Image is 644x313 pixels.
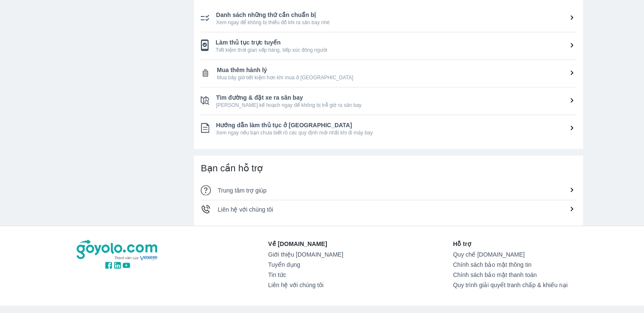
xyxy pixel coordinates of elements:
a: Quy trình giải quyết tranh chấp & khiếu nại [453,282,568,288]
img: logo [77,240,159,261]
a: Tuyển dụng [268,261,343,268]
span: [PERSON_NAME] kế hoạch ngay để không bị trễ giờ ra sân bay [216,102,576,109]
p: Về [DOMAIN_NAME] [268,240,343,248]
span: Trung tâm trợ giúp [218,187,266,194]
span: Mua thêm hành lý [217,66,576,74]
a: Liên hệ với chúng tôi [268,282,343,288]
span: Mua bây giờ tiết kiệm hơn khi mua ở [GEOGRAPHIC_DATA] [217,74,576,81]
img: ic_checklist [201,123,209,133]
a: Chính sách bảo mật thông tin [453,261,568,268]
span: Tiết kiệm thời gian xếp hàng, tiếp xúc đông người [216,47,576,53]
span: Liên hệ với chúng tôi [218,206,273,213]
img: ic_checklist [201,39,209,51]
span: Tìm đường & đặt xe ra sân bay [216,93,576,102]
span: Hướng dẫn làm thủ tục ở [GEOGRAPHIC_DATA] [216,121,576,129]
img: ic_qa [201,185,211,195]
span: Xem ngay để không bị thiếu đồ khi ra sân bay nhé [216,19,576,26]
span: Danh sách những thứ cần chuẩn bị [216,11,576,19]
img: ic_checklist [201,14,209,21]
a: Giới thiệu [DOMAIN_NAME] [268,251,343,258]
img: ic_checklist [201,68,210,78]
span: Làm thủ tục trực tuyến [216,38,576,47]
a: Chính sách bảo mật thanh toán [453,271,568,278]
a: Quy chế [DOMAIN_NAME] [453,251,568,258]
p: Hỗ trợ [453,240,568,248]
span: Bạn cần hỗ trợ [201,163,263,173]
a: Tin tức [268,271,343,278]
span: Xem ngay nếu bạn chưa biết rõ các quy định mới nhất khi đi máy bay [216,129,576,136]
img: ic_checklist [201,96,209,105]
img: ic_phone-call [201,204,211,214]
